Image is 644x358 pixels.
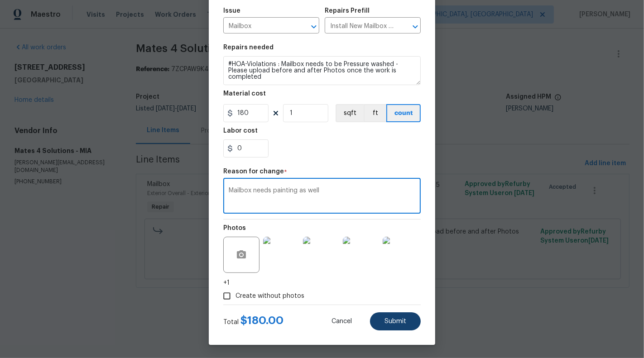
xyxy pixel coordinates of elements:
button: count [386,104,421,122]
h5: Repairs needed [223,44,274,51]
h5: Labor cost [223,128,258,134]
h5: Repairs Prefill [325,8,370,14]
h5: Issue [223,8,240,14]
span: Submit [384,318,406,325]
div: Total [223,316,284,327]
h5: Photos [223,225,246,231]
span: Create without photos [235,291,304,301]
h5: Reason for change [223,168,284,175]
span: +1 [223,278,230,287]
button: Submit [370,312,421,330]
textarea: #HOA-Violations : Mailbox needs to be Pressure washed - Please upload before and after Photos onc... [223,56,421,85]
span: Cancel [332,318,352,325]
button: Open [308,20,320,33]
button: Open [409,20,422,33]
h5: Material cost [223,91,266,97]
textarea: Mailbox needs painting as well [229,187,415,206]
button: sqft [336,104,364,122]
button: Cancel [317,312,366,330]
button: ft [364,104,386,122]
span: $ 180.00 [240,315,284,326]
